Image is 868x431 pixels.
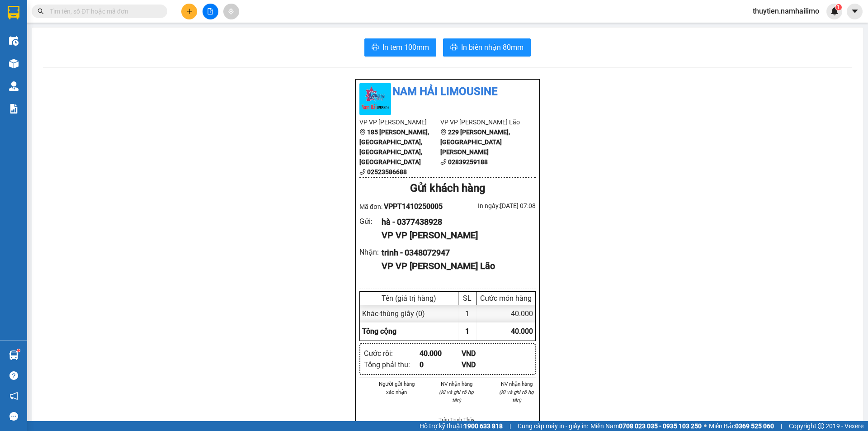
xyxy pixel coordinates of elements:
button: caret-down [847,4,863,19]
li: Người gửi hàng xác nhận [377,380,416,396]
div: Gửi khách hàng [359,180,536,197]
i: (Kí và ghi rõ họ tên) [499,389,534,403]
span: plus [186,8,193,14]
span: phone [440,159,447,165]
div: hà - 0377438928 [382,216,528,228]
span: phone [359,169,366,175]
span: | [509,421,511,431]
span: environment [440,129,447,135]
li: NV nhận hàng [438,380,476,388]
span: In biên nhận 80mm [461,42,524,53]
li: Nam Hải Limousine [359,83,536,100]
b: 185 [PERSON_NAME], [GEOGRAPHIC_DATA], [GEOGRAPHIC_DATA], [GEOGRAPHIC_DATA] [359,128,429,166]
input: Tìm tên, số ĐT hoặc mã đơn [50,6,156,16]
span: ⚪️ [704,424,707,428]
div: 40.000 [420,348,462,359]
img: icon-new-feature [830,7,839,15]
span: question-circle [9,371,18,380]
div: trinh - 0348072947 [382,246,528,259]
div: 40.000 [476,305,535,322]
i: (Kí và ghi rõ họ tên) [439,389,474,403]
span: Tổng cộng [362,327,396,336]
b: 229 [PERSON_NAME], [GEOGRAPHIC_DATA][PERSON_NAME] [440,128,510,156]
span: VPPT1410250005 [384,202,443,211]
span: file-add [207,8,213,14]
button: printerIn biên nhận 80mm [443,38,531,57]
img: logo-vxr [8,6,19,19]
img: warehouse-icon [9,36,19,46]
span: 40.000 [511,327,533,336]
span: | [781,421,782,431]
button: printerIn tem 100mm [364,38,436,57]
span: search [38,8,44,14]
div: Cước rồi : [364,348,420,359]
li: VP VP [PERSON_NAME] Lão [440,117,521,127]
strong: 1900 633 818 [464,422,503,430]
span: 1 [465,327,469,336]
span: caret-down [851,7,859,15]
img: warehouse-icon [9,350,19,360]
div: SL [461,294,474,303]
span: Hỗ trợ kỹ thuật: [420,421,503,431]
button: plus [181,4,197,19]
div: VND [462,359,504,370]
div: VND [462,348,504,359]
span: Miền Bắc [709,421,774,431]
span: copyright [818,423,824,429]
div: VP VP [PERSON_NAME] Lão [382,259,528,273]
div: In ngày: [DATE] 07:08 [448,201,536,211]
li: NV nhận hàng [497,380,536,388]
span: message [9,412,18,421]
sup: 1 [835,4,842,10]
strong: 0708 023 035 - 0935 103 250 [619,422,702,430]
div: Tổng phải thu : [364,359,420,370]
span: aim [228,8,234,14]
span: printer [372,43,379,52]
img: warehouse-icon [9,81,19,91]
b: 02839259188 [448,158,488,166]
div: Mã đơn: [359,201,448,212]
sup: 1 [17,349,20,352]
div: 1 [458,305,476,322]
span: In tem 100mm [382,42,429,53]
div: VP VP [PERSON_NAME] [382,228,528,242]
span: notification [9,392,18,400]
img: warehouse-icon [9,59,19,68]
span: Miền Nam [590,421,702,431]
b: 02523586688 [367,168,407,175]
div: 0 [420,359,462,370]
img: solution-icon [9,104,19,114]
span: environment [359,129,366,135]
span: Cung cấp máy in - giấy in: [518,421,588,431]
strong: 0369 525 060 [735,422,774,430]
span: printer [450,43,458,52]
button: aim [223,4,239,19]
span: 1 [837,4,840,10]
button: file-add [203,4,218,19]
span: thuytien.namhailimo [745,5,826,17]
div: Nhận : [359,246,382,258]
li: VP VP [PERSON_NAME] [359,117,440,127]
div: Cước món hàng [479,294,533,303]
img: logo.jpg [359,83,391,115]
span: Khác - thùng giấy (0) [362,309,425,318]
div: Tên (giá trị hàng) [362,294,456,303]
div: Gửi : [359,216,382,227]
